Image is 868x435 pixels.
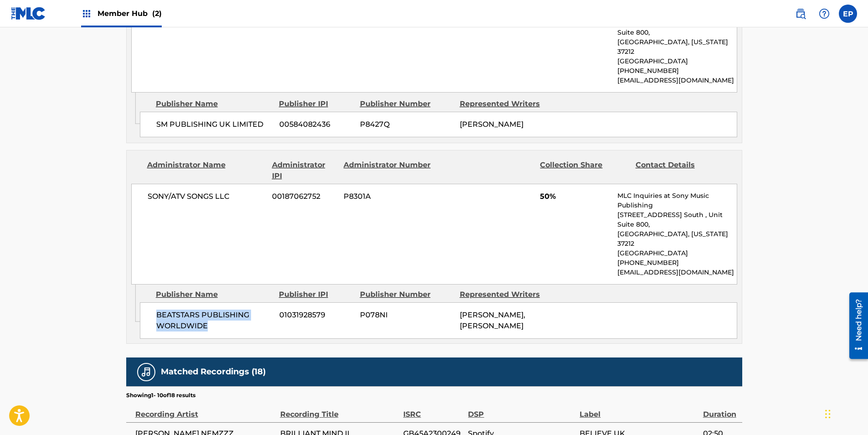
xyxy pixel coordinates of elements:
p: [GEOGRAPHIC_DATA] [617,57,736,66]
div: Recording Artist [135,399,276,420]
p: Showing 1 - 10 of 18 results [126,391,195,399]
span: [PERSON_NAME], [PERSON_NAME] [460,311,525,330]
p: [STREET_ADDRESS] South , Unit Suite 800, [617,18,736,37]
span: (2) [152,9,162,18]
span: BEATSTARS PUBLISHING WORLDWIDE [156,310,272,331]
div: Publisher Name [156,98,272,109]
span: P8427Q [360,119,453,130]
div: Label [580,399,698,420]
img: help [819,8,830,19]
p: [PHONE_NUMBER] [617,66,736,76]
div: Collection Share [540,160,628,181]
p: [PHONE_NUMBER] [617,258,736,268]
h5: Matched Recordings (18) [161,367,266,377]
div: DSP [468,399,575,420]
p: [EMAIL_ADDRESS][DOMAIN_NAME] [617,76,736,85]
p: [EMAIL_ADDRESS][DOMAIN_NAME] [617,268,736,277]
iframe: Resource Center [842,289,868,362]
div: Help [815,5,833,23]
img: Top Rightsholders [81,8,92,19]
div: Represented Writers [460,289,553,300]
span: SM PUBLISHING UK LIMITED [156,119,272,130]
span: 00187062752 [272,191,337,202]
span: P8301A [344,191,432,202]
div: Publisher Name [156,289,272,300]
span: [PERSON_NAME] [460,120,524,129]
div: Publisher Number [360,98,453,109]
img: MLC Logo [11,7,46,20]
span: 50% [540,191,611,202]
span: SONY/ATV SONGS LLC [148,191,266,202]
img: search [795,8,806,19]
div: User Menu [839,5,857,23]
div: Administrator IPI [272,160,337,181]
span: Member Hub [98,8,162,19]
div: Publisher Number [360,289,453,300]
p: MLC Inquiries at Sony Music Publishing [617,191,736,210]
div: Duration [703,399,738,420]
div: Publisher IPI [279,98,353,109]
div: Contact Details [636,160,724,181]
p: [GEOGRAPHIC_DATA] [617,249,736,258]
div: Recording Title [280,399,399,420]
div: Administrator Number [344,160,432,181]
div: Represented Writers [460,98,553,109]
span: 00584082436 [279,119,353,130]
p: [GEOGRAPHIC_DATA], [US_STATE] 37212 [617,229,736,249]
span: P078NI [360,310,453,321]
a: Public Search [791,5,810,23]
iframe: Chat Widget [822,391,868,435]
p: [GEOGRAPHIC_DATA], [US_STATE] 37212 [617,37,736,57]
div: Drag [825,400,831,428]
div: Publisher IPI [279,289,353,300]
span: 01031928579 [279,310,353,321]
div: Administrator Name [147,160,265,181]
p: [STREET_ADDRESS] South , Unit Suite 800, [617,210,736,229]
img: Matched Recordings [141,367,152,378]
div: ISRC [403,399,464,420]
